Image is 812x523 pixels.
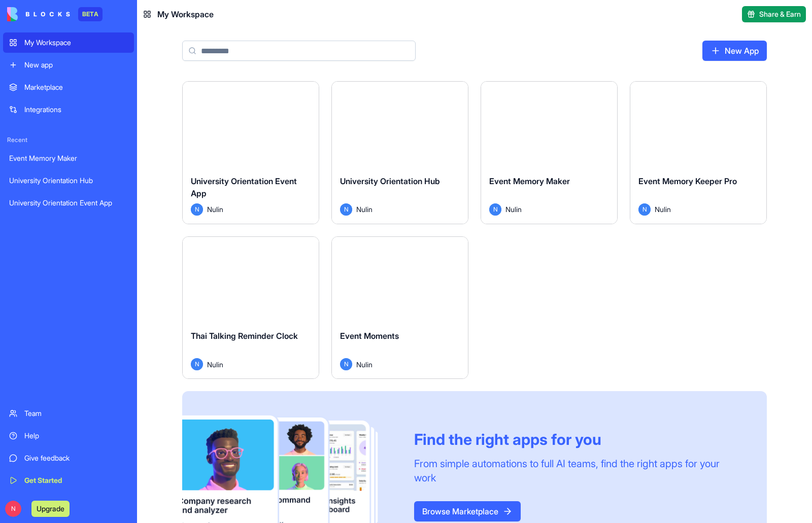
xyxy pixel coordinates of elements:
div: Event Memory Maker [9,153,128,163]
span: Event Memory Maker [489,176,570,186]
div: University Orientation Hub [9,176,128,186]
span: Nulin [207,204,223,215]
div: Integrations [24,104,128,115]
span: N [340,358,352,370]
div: From simple automations to full AI teams, find the right apps for your work [414,457,742,485]
span: N [191,358,203,370]
a: Thai Talking Reminder ClockNNulin [182,236,319,379]
span: N [489,203,501,216]
span: Recent [3,136,134,144]
a: University Orientation Hub [3,170,134,191]
span: Thai Talking Reminder Clock [191,331,298,341]
span: N [5,501,21,517]
a: Event Memory Keeper ProNNulin [630,81,767,224]
span: Nulin [356,204,373,215]
a: University Orientation Event AppNNulin [182,81,319,224]
a: Event MomentsNNulin [331,236,468,379]
button: Upgrade [31,501,70,517]
span: University Orientation Hub [340,176,440,186]
img: logo [7,7,70,21]
a: Integrations [3,99,134,120]
div: Help [24,431,128,441]
span: N [638,203,651,216]
div: Team [24,408,128,419]
div: Get Started [24,475,128,485]
span: N [191,203,203,216]
span: Nulin [505,204,522,215]
span: Nulin [655,204,671,215]
a: Give feedback [3,448,134,468]
span: Event Memory Keeper Pro [638,176,737,186]
a: Team [3,403,134,424]
div: My Workspace [24,38,128,48]
button: Share & Earn [742,6,806,22]
span: Nulin [356,359,373,370]
div: Give feedback [24,453,128,463]
a: Get Started [3,470,134,491]
div: University Orientation Event App [9,198,128,208]
div: New app [24,60,128,70]
span: Nulin [207,359,223,370]
div: BETA [78,7,103,21]
a: Event Memory Maker [3,148,134,168]
a: New App [702,41,767,61]
a: University Orientation HubNNulin [331,81,468,224]
a: My Workspace [3,32,134,53]
a: Browse Marketplace [414,501,521,521]
a: New app [3,55,134,75]
div: Marketplace [24,82,128,92]
a: Marketplace [3,77,134,97]
span: Share & Earn [759,9,801,19]
a: BETA [7,7,103,21]
a: University Orientation Event App [3,193,134,213]
span: N [340,203,352,216]
div: Find the right apps for you [414,430,742,448]
a: Help [3,426,134,446]
span: My Workspace [157,8,214,20]
a: Event Memory MakerNNulin [481,81,618,224]
span: University Orientation Event App [191,176,297,198]
span: Event Moments [340,331,399,341]
a: Upgrade [31,503,70,513]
